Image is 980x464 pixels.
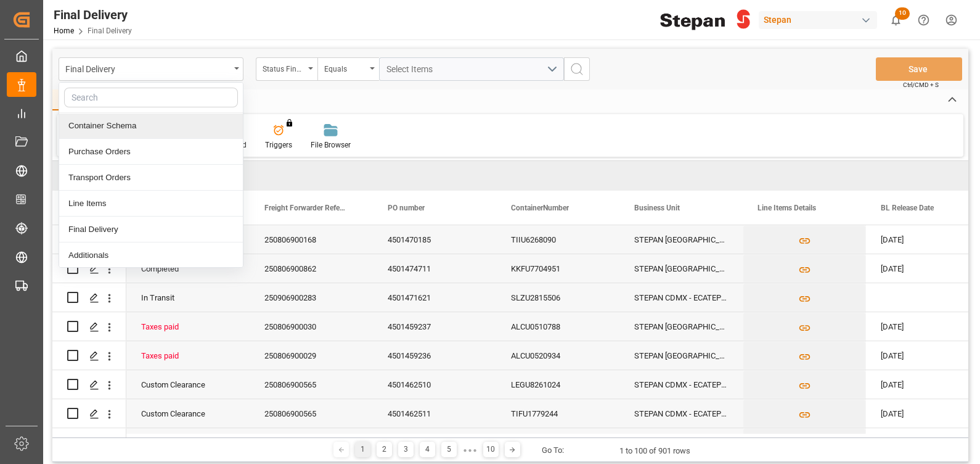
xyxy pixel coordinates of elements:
div: 1 to 100 of 901 rows [619,445,690,457]
span: Select Items [386,64,439,74]
div: 250806900565 [250,370,373,399]
a: Home [54,27,74,35]
div: File Browser [311,139,351,151]
div: 250906900283 [250,283,373,312]
div: 4501462510 [373,370,496,399]
div: Press SPACE to select this row. [52,399,126,428]
span: BL Release Date [881,204,934,212]
div: Taxes paid [141,313,235,341]
div: 4501471621 [373,283,496,312]
div: Home [52,89,94,110]
div: Press SPACE to select this row. [52,225,126,254]
span: Freight Forwarder Reference [264,204,347,212]
div: 10 [483,442,499,457]
div: 4501470185 [373,225,496,254]
div: Press SPACE to select this row. [52,312,126,341]
div: Press SPACE to select this row. [52,370,126,399]
div: Final Delivery [54,6,132,24]
div: STEPAN CDMX - ECATEPEC [619,428,743,457]
div: KKFU7704951 [496,254,619,283]
div: STEPAN CDMX - ECATEPEC [619,283,743,312]
div: Press SPACE to select this row. [52,428,126,457]
div: BL Release [141,429,235,457]
div: Purchase Orders [59,139,243,165]
div: Taxes paid [141,342,235,370]
div: STEPAN [GEOGRAPHIC_DATA] - [PERSON_NAME] [619,341,743,370]
div: 4501459236 [373,341,496,370]
div: Final Delivery [65,60,230,76]
button: close menu [59,57,243,81]
div: TIIU6268090 [496,225,619,254]
span: PO number [388,204,425,212]
div: 250806900168 [250,225,373,254]
div: Container Schema [59,113,243,139]
div: Press SPACE to select this row. [52,341,126,370]
div: Equals [324,60,366,75]
div: LEGU8261024 [496,370,619,399]
div: STEPAN CDMX - ECATEPEC [619,370,743,399]
button: open menu [379,57,564,81]
div: ALCU0510788 [496,312,619,341]
div: Completed [141,255,235,283]
div: Line Items [59,191,243,217]
div: 4501468582 [373,428,496,457]
div: STEPAN [GEOGRAPHIC_DATA] - [PERSON_NAME] [619,312,743,341]
div: Press SPACE to select this row. [52,283,126,312]
div: Transport Orders [59,165,243,191]
img: Stepan_Company_logo.svg.png_1713531530.png [660,9,750,31]
div: ● ● ● [463,445,476,455]
div: STEPAN [GEOGRAPHIC_DATA] - [PERSON_NAME] [619,254,743,283]
div: SLZU2815506 [496,283,619,312]
div: Go To: [542,444,564,457]
div: STEPAN CDMX - ECATEPEC [619,399,743,428]
span: 10 [895,7,910,20]
div: 5 [441,442,457,457]
span: ContainerNumber [511,204,569,212]
div: 250906900290 [250,428,373,457]
div: 4501474711 [373,254,496,283]
div: 250806900862 [250,254,373,283]
div: MRKU0924625 [496,428,619,457]
button: open menu [256,57,317,81]
div: 4501459237 [373,312,496,341]
div: Additionals [59,242,243,268]
button: Stepan [759,8,882,31]
button: show 10 new notifications [882,6,910,34]
div: ALCU0520934 [496,341,619,370]
div: Stepan [759,11,877,29]
div: TIFU1779244 [496,399,619,428]
div: 250806900030 [250,312,373,341]
span: Ctrl/CMD + S [903,80,939,89]
div: Final Delivery [59,217,243,242]
div: Press SPACE to select this row. [52,254,126,283]
button: Help Center [910,6,937,34]
button: Save [876,57,962,81]
button: open menu [317,57,379,81]
div: 250806900029 [250,341,373,370]
div: Status Final Delivery [263,60,304,75]
div: 1 [355,442,370,457]
input: Search [64,88,238,107]
div: Custom Clearance [141,371,235,399]
div: 4501462511 [373,399,496,428]
button: search button [564,57,590,81]
div: 3 [398,442,414,457]
span: Business Unit [634,204,680,212]
div: 2 [377,442,392,457]
div: Custom Clearance [141,400,235,428]
div: In Transit [141,284,235,312]
div: 250806900565 [250,399,373,428]
div: STEPAN [GEOGRAPHIC_DATA] - [PERSON_NAME] [619,225,743,254]
span: Line Items Details [757,204,816,212]
div: 4 [420,442,435,457]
